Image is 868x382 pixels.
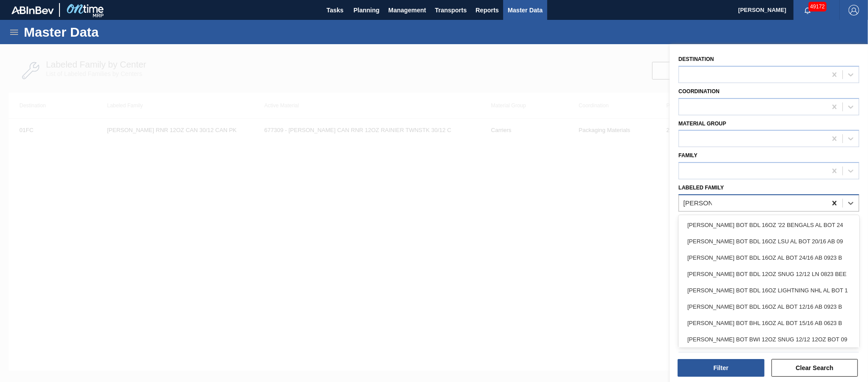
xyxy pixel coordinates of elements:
[809,2,827,11] span: 49172
[794,4,822,16] button: Notifications
[678,359,764,377] button: Filter
[353,5,379,15] span: Planning
[679,315,859,331] div: [PERSON_NAME] BOT BHL 16OZ AL BOT 15/16 AB 0623 B
[679,282,859,299] div: [PERSON_NAME] BOT BDL 16OZ LIGHTNING NHL AL BOT 1
[679,233,859,250] div: [PERSON_NAME] BOT BDL 16OZ LSU AL BOT 20/16 AB 09
[325,5,345,15] span: Tasks
[679,88,720,95] label: Coordination
[679,266,859,282] div: [PERSON_NAME] BOT BDL 12OZ SNUG 12/12 LN 0823 BEE
[679,299,859,315] div: [PERSON_NAME] BOT BDL 16OZ AL BOT 12/16 AB 0923 B
[388,5,426,15] span: Management
[475,5,499,15] span: Reports
[435,5,467,15] span: Transports
[679,331,859,348] div: [PERSON_NAME] BOT BWI 12OZ SNUG 12/12 12OZ BOT 09
[679,152,697,159] label: Family
[679,250,859,266] div: [PERSON_NAME] BOT BDL 16OZ AL BOT 24/16 AB 0923 B
[11,6,54,14] img: TNhmsLtSVTkK8tSr43FrP2fwEKptu5GPRR3wAAAABJRU5ErkJggg==
[679,121,726,127] label: Material Group
[679,185,724,191] label: Labeled Family
[508,5,542,15] span: Master Data
[849,5,859,15] img: Logout
[772,359,858,377] button: Clear Search
[24,27,180,37] h1: Master Data
[679,217,859,233] div: [PERSON_NAME] BOT BDL 16OZ '22 BENGALS AL BOT 24
[679,56,714,62] label: Destination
